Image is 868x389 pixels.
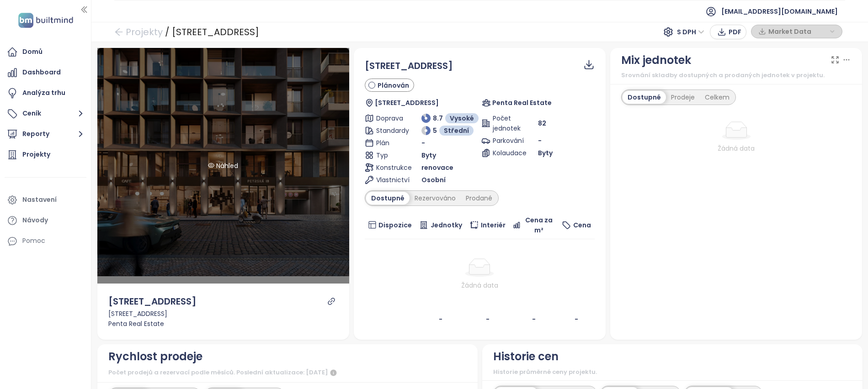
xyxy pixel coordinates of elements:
[444,126,469,136] span: Střední
[5,105,86,123] button: Ceník
[108,368,467,378] div: Počet prodejů a rezervací podle měsíců. Poslední aktualizace: [DATE]
[710,25,746,39] button: PDF
[421,150,436,160] span: Byty
[5,84,86,102] a: Analýza trhu
[22,46,43,58] div: Domů
[5,232,86,250] div: Pomoc
[493,348,559,365] div: Historie cen
[376,163,405,173] span: Konstrukce
[376,126,405,136] span: Standardy
[16,11,76,30] img: logo
[5,146,86,164] a: Projekty
[433,126,437,136] span: 5
[206,161,240,171] div: Náhled
[365,59,453,72] span: [STREET_ADDRESS]
[493,368,852,377] div: Historie průměrné ceny projektu.
[327,297,335,305] a: link
[700,91,735,104] div: Celkem
[376,138,405,148] span: Plán
[431,220,462,230] span: Jednotky
[621,71,851,80] div: Srovnání skladby dostupných a prodaných jednotek v projektu.
[22,67,61,78] div: Dashboard
[756,25,837,38] div: button
[532,315,536,324] b: -
[523,215,554,235] span: Cena za m²
[108,294,197,309] div: [STREET_ADDRESS]
[5,63,86,82] a: Dashboard
[108,309,338,319] div: [STREET_ADDRESS]
[375,98,439,108] span: [STREET_ADDRESS]
[493,113,521,133] span: Počet jednotek
[378,220,412,230] span: Dispozice
[108,348,202,365] div: Rychlost prodeje
[5,191,86,209] a: Nastavení
[768,25,827,38] span: Market Data
[538,118,546,128] span: 82
[623,91,666,104] div: Dostupné
[421,138,425,148] span: -
[368,280,591,290] div: Žádná data
[108,319,338,329] div: Penta Real Estate
[22,215,48,226] div: Návody
[486,315,490,324] b: -
[421,175,446,185] span: Osobní
[22,235,45,247] div: Pomoc
[721,0,838,22] span: [EMAIL_ADDRESS][DOMAIN_NAME]
[376,113,405,123] span: Doprava
[172,24,259,40] div: [STREET_ADDRESS]
[22,149,50,160] div: Projekty
[493,148,521,158] span: Kolaudace
[165,24,170,40] div: /
[5,43,86,61] a: Domů
[208,162,214,168] span: eye
[481,220,506,230] span: Interiér
[433,113,443,123] span: 8.7
[621,52,691,69] div: Mix jednotek
[666,91,700,104] div: Prodeje
[573,220,591,230] span: Cena
[729,27,741,37] span: PDF
[22,87,65,99] div: Analýza trhu
[366,192,410,205] div: Dostupné
[5,125,86,143] button: Reporty
[114,24,163,40] a: arrow-left Projekty
[378,80,409,90] span: Plánován
[677,25,704,39] span: S DPH
[492,98,552,108] span: Penta Real Estate
[22,194,57,205] div: Nastavení
[5,211,86,230] a: Návody
[114,27,123,37] span: arrow-left
[439,315,442,324] b: -
[493,136,521,146] span: Parkování
[621,143,851,153] div: Žádná data
[575,315,578,324] b: -
[410,192,461,205] div: Rezervováno
[376,175,405,185] span: Vlastnictví
[450,113,474,123] span: Vysoké
[376,150,405,160] span: Typ
[538,148,553,158] span: Byty
[421,163,453,173] span: renovace
[538,136,542,145] span: -
[461,192,497,205] div: Prodané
